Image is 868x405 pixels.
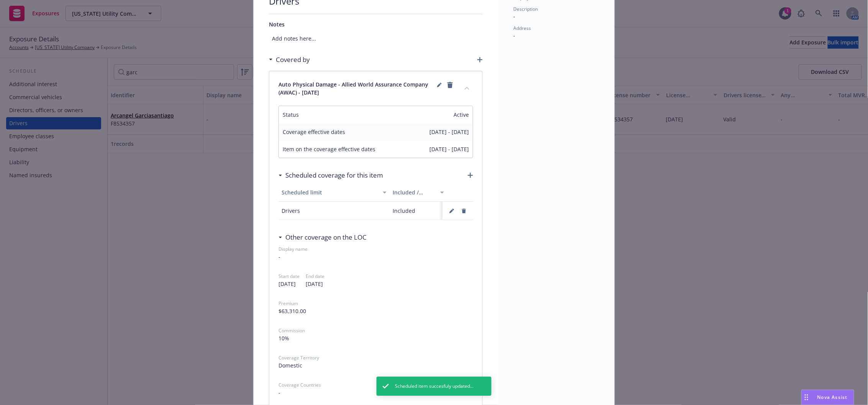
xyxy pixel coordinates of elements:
[278,361,473,369] span: Domestic
[283,145,396,153] span: Item on the coverage effective dates
[513,13,515,20] span: -
[278,307,473,315] span: $63,310.00
[435,80,444,90] a: editPencil
[278,300,473,307] span: Premium
[269,31,483,46] span: Add notes here...
[269,55,310,65] div: Covered by
[393,188,436,196] div: Included / Excluded
[278,382,473,389] span: Coverage Countries
[282,207,300,215] div: Drivers
[269,21,285,28] span: Notes
[435,80,444,96] span: editPencil
[801,390,854,405] button: Nova Assist
[278,232,367,242] div: Other coverage on the LOC
[278,354,473,361] span: Coverage Territory
[429,128,469,136] span: [DATE] - [DATE]
[278,246,473,253] span: Display name
[306,273,324,280] span: End date
[283,111,396,119] span: Status
[817,394,848,400] span: Nova Assist
[278,280,300,288] span: [DATE]
[393,207,415,214] span: Included
[306,280,324,288] span: [DATE]
[390,183,447,202] button: Included / Excluded
[513,6,538,12] span: Description
[283,128,396,136] span: Coverage effective dates
[278,80,435,96] span: Auto Physical Damage - Allied World Assurance Company (AWAC) - [DATE]
[278,273,300,280] span: Start date
[429,145,469,153] span: [DATE] - [DATE]
[445,80,455,96] span: remove
[276,55,310,65] h3: Covered by
[513,32,515,39] span: -
[278,327,473,334] span: Commission
[278,334,473,342] span: 10%
[802,390,811,405] div: Drag to move
[278,170,383,180] div: Scheduled coverage for this item
[285,170,383,180] h3: Scheduled coverage for this item
[278,389,473,397] span: -
[513,25,531,31] span: Address
[454,111,469,119] span: Active
[269,71,482,106] div: Auto Physical Damage - Allied World Assurance Company (AWAC) - [DATE]editPencilremovecollapse con...
[445,80,455,90] a: remove
[395,383,473,390] span: Scheduled item succesfuly updated...
[282,188,378,196] div: Scheduled limit
[278,253,473,261] span: -
[285,232,367,242] h3: Other coverage on the LOC
[278,183,390,202] button: Scheduled limit
[461,82,473,94] button: collapse content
